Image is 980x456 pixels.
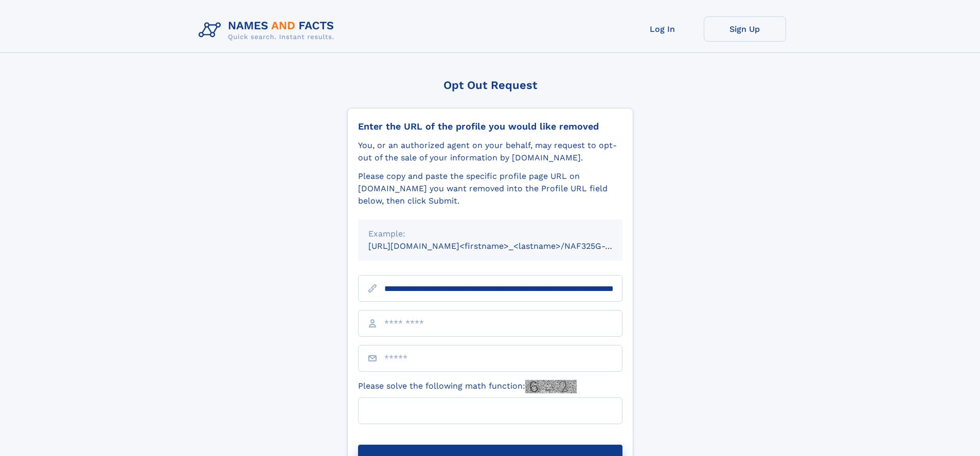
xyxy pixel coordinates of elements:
[358,170,622,207] div: Please copy and paste the specific profile page URL on [DOMAIN_NAME] you want removed into the Pr...
[368,241,642,251] small: [URL][DOMAIN_NAME]<firstname>_<lastname>/NAF325G-xxxxxxxx
[347,79,633,92] div: Opt Out Request
[194,16,343,44] img: Logo Names and Facts
[621,16,704,42] a: Log In
[358,139,622,164] div: You, or an authorized agent on your behalf, may request to opt-out of the sale of your informatio...
[368,228,612,240] div: Example:
[358,121,622,132] div: Enter the URL of the profile you would like removed
[704,16,786,42] a: Sign Up
[358,380,577,393] label: Please solve the following math function:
